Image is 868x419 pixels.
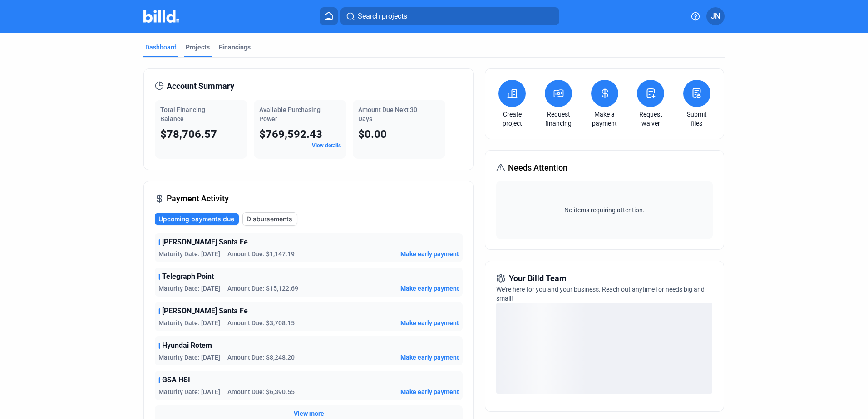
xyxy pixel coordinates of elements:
span: Amount Due: $6,390.55 [227,387,295,396]
span: We're here for you and your business. Reach out anytime for needs big and small! [496,286,705,302]
span: Disbursements [247,214,292,224]
span: Payment Activity [167,192,229,205]
span: [PERSON_NAME] Santa Fe [162,237,248,248]
span: Amount Due: $1,147.19 [227,249,295,258]
button: Make early payment [400,284,459,293]
a: Request waiver [635,110,666,128]
span: Account Summary [167,80,234,93]
img: Billd Company Logo [143,10,179,23]
div: Dashboard [145,43,177,52]
span: Maturity Date: [DATE] [158,353,220,362]
span: Maturity Date: [DATE] [158,387,220,396]
span: GSA HSI [162,375,190,385]
span: $78,706.57 [160,128,217,141]
span: $0.00 [358,128,387,141]
span: Total Financing Balance [160,106,205,122]
span: Search projects [358,11,407,22]
span: JN [711,11,720,22]
span: Amount Due Next 30 Days [358,106,417,122]
button: Make early payment [400,387,459,396]
button: Make early payment [400,318,459,327]
button: Make early payment [400,249,459,258]
span: $769,592.43 [259,128,322,141]
a: Create project [496,110,528,128]
button: Upcoming payments due [155,213,239,225]
span: Upcoming payments due [158,214,234,224]
span: Amount Due: $15,122.69 [227,284,298,293]
span: Maturity Date: [DATE] [158,284,220,293]
button: Make early payment [400,353,459,362]
a: Make a payment [589,110,621,128]
span: Maturity Date: [DATE] [158,249,220,258]
button: Disbursements [242,212,297,226]
button: Search projects [340,7,559,25]
span: Available Purchasing Power [259,106,321,122]
button: View more [294,409,324,418]
span: Maturity Date: [DATE] [158,318,220,327]
span: Telegraph Point [162,271,214,282]
div: Projects [186,43,210,52]
div: Financings [219,43,251,52]
button: JN [706,7,725,25]
span: Hyundai Rotem [162,340,212,351]
span: Amount Due: $8,248.20 [227,353,295,362]
span: Needs Attention [508,161,567,174]
a: Request financing [542,110,574,128]
div: loading [496,303,712,394]
span: [PERSON_NAME] Santa Fe [162,306,248,317]
span: Your Billd Team [509,272,567,285]
a: View details [312,142,341,149]
a: Submit files [681,110,713,128]
span: No items requiring attention. [500,205,709,214]
span: Amount Due: $3,708.15 [227,318,295,327]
